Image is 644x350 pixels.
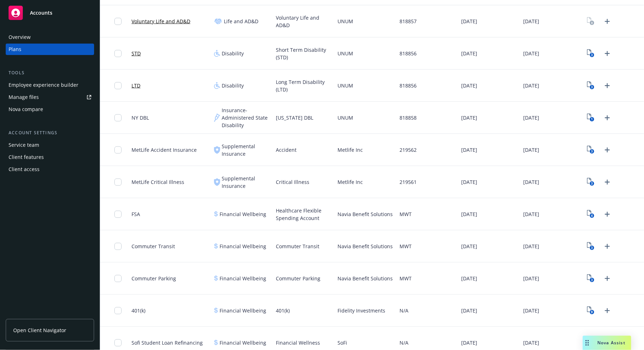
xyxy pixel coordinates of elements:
[222,82,244,89] span: Disability
[461,114,477,121] span: [DATE]
[523,339,539,346] span: [DATE]
[6,91,94,103] a: Manage files
[461,50,477,57] span: [DATE]
[6,104,94,115] a: Nova compare
[597,340,625,346] span: Nova Assist
[9,79,78,91] div: Employee experience builder
[591,149,593,154] text: 3
[523,307,539,314] span: [DATE]
[6,31,94,43] a: Overview
[276,242,319,250] span: Commuter Transit
[461,275,477,282] span: [DATE]
[9,31,31,43] div: Overview
[591,278,593,282] text: 3
[602,305,613,316] a: Upload Plan Documents
[400,82,417,89] span: 818856
[276,146,297,154] span: Accident
[276,114,313,121] span: [US_STATE] DBL
[461,17,477,25] span: [DATE]
[276,275,320,282] span: Commuter Parking
[132,82,140,89] a: LTD
[9,139,39,151] div: Service team
[9,104,43,115] div: Nova compare
[30,10,52,16] span: Accounts
[6,44,94,55] a: Plans
[461,82,477,89] span: [DATE]
[591,214,593,218] text: 4
[338,339,347,346] span: SoFi
[602,176,613,188] a: Upload Plan Documents
[400,307,408,314] span: N/A
[461,242,477,250] span: [DATE]
[132,17,190,25] a: Voluntary Life and AD&D
[114,50,122,57] input: Toggle Row Selected
[276,178,309,186] span: Critical Illness
[602,16,613,27] a: Upload Plan Documents
[602,112,613,124] a: Upload Plan Documents
[591,85,593,90] text: 3
[6,129,94,136] div: Account settings
[602,48,613,59] a: Upload Plan Documents
[400,242,412,250] span: MWT
[132,146,197,154] span: MetLife Accident Insurance
[400,114,417,121] span: 818858
[523,114,539,121] span: [DATE]
[9,91,39,103] div: Manage files
[338,114,353,121] span: UNUM
[114,275,122,282] input: Toggle Row Selected
[523,210,539,218] span: [DATE]
[220,339,266,346] span: Financial Wellbeing
[132,307,145,314] span: 401(k)
[114,339,122,346] input: Toggle Row Selected
[585,48,596,59] a: View Plan Documents
[276,46,332,61] span: Short Term Disability (STD)
[220,307,266,314] span: Financial Wellbeing
[338,307,385,314] span: Fidelity Investments
[13,326,66,334] span: Open Client Navigator
[461,307,477,314] span: [DATE]
[400,275,412,282] span: MWT
[583,336,631,350] button: Nova Assist
[6,164,94,175] a: Client access
[400,339,408,346] span: N/A
[6,151,94,163] a: Client features
[602,241,613,252] a: Upload Plan Documents
[9,164,40,175] div: Client access
[222,142,270,157] span: Supplemental Insurance
[583,336,592,350] div: Drag to move
[461,339,477,346] span: [DATE]
[338,50,353,57] span: UNUM
[6,139,94,151] a: Service team
[523,17,539,25] span: [DATE]
[6,79,94,91] a: Employee experience builder
[585,241,596,252] a: View Plan Documents
[276,14,332,29] span: Voluntary Life and AD&D
[222,50,244,57] span: Disability
[114,307,122,314] input: Toggle Row Selected
[523,50,539,57] span: [DATE]
[220,242,266,250] span: Financial Wellbeing
[400,178,417,186] span: 219561
[276,307,290,314] span: 401(k)
[222,106,270,129] span: Insurance-Administered State Disability
[338,17,353,25] span: UNUM
[338,146,363,154] span: Metlife Inc
[220,275,266,282] span: Financial Wellbeing
[400,210,412,218] span: MWT
[585,176,596,188] a: View Plan Documents
[6,3,94,23] a: Accounts
[591,117,593,122] text: 1
[400,50,417,57] span: 818856
[132,275,176,282] span: Commuter Parking
[132,178,184,186] span: MetLife Critical Illness
[114,179,122,186] input: Toggle Row Selected
[114,146,122,154] input: Toggle Row Selected
[523,146,539,154] span: [DATE]
[276,207,332,222] span: Healthcare Flexible Spending Account
[224,17,258,25] span: Life and AD&D
[602,209,613,220] a: Upload Plan Documents
[132,50,141,57] a: STD
[461,210,477,218] span: [DATE]
[585,112,596,124] a: View Plan Documents
[9,151,44,163] div: Client features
